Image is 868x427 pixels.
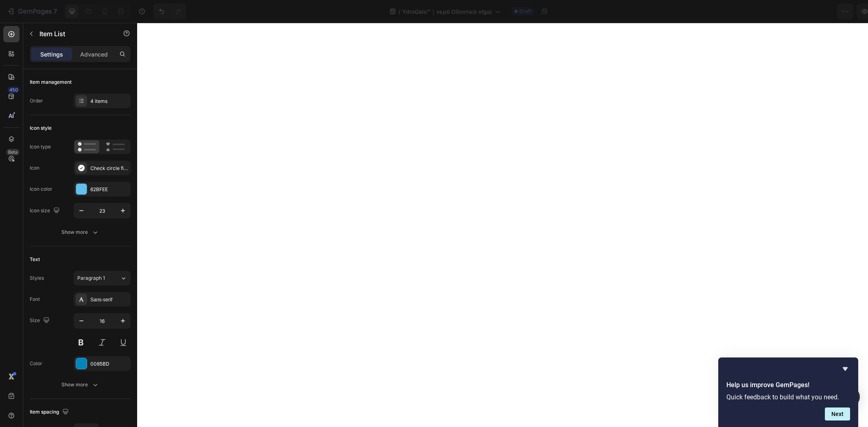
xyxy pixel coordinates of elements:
span: Paragraph 1 [77,274,105,282]
p: Item List [39,29,109,39]
p: Advanced [80,50,108,59]
span: / [398,7,400,16]
button: Save [784,3,811,20]
button: Show more [30,377,131,392]
div: Help us improve GemPages! [726,364,850,420]
div: 0085BD [90,360,129,368]
div: Publish [821,7,841,16]
div: Order [30,97,43,105]
div: Size [30,315,51,326]
iframe: Design area [137,23,868,427]
button: Paragraph 1 [74,271,131,285]
div: Color [30,360,42,367]
div: Icon type [30,143,51,150]
h2: Help us improve GemPages! [726,380,850,390]
div: Styles [30,274,44,282]
div: Icon size [30,205,61,216]
div: 4 items [90,98,129,105]
div: Item management [30,78,72,86]
p: Quick feedback to build what you need. [726,393,850,401]
div: Undo/Redo [153,3,186,20]
span: Draft [519,8,531,15]
button: 7 [3,3,61,20]
p: Settings [40,50,63,59]
span: Save [791,8,804,15]
span: YdroGelo™｜νερό Οδοντικό νήμα [402,7,492,16]
div: Show more [61,381,99,389]
button: Show more [30,225,131,240]
button: Next question [825,407,850,420]
div: Check circle filled [90,165,129,172]
p: 7 [53,7,57,16]
div: Font [30,296,40,303]
button: Hide survey [840,364,850,374]
button: Publish [814,3,848,20]
div: Icon [30,164,39,172]
div: 62BFEE [90,186,129,193]
div: Sans-serif [90,296,129,303]
div: Text [30,256,40,263]
div: 450 [8,87,20,93]
div: Show more [61,228,99,236]
div: Icon color [30,185,52,193]
div: Beta [6,149,20,155]
div: Icon style [30,124,52,132]
div: Item spacing [30,407,70,418]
